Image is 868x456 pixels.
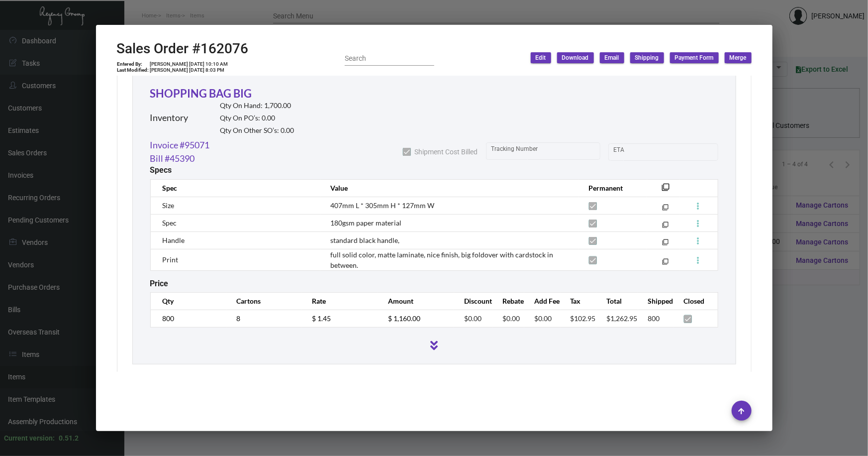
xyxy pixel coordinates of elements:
[163,236,185,244] span: Handle
[605,54,619,62] span: Email
[226,292,302,310] th: Cartons
[725,52,752,63] button: Merge
[150,292,226,310] th: Qty
[163,201,175,210] span: Size
[638,292,674,310] th: Shipped
[730,54,747,62] span: Merge
[536,54,546,62] span: Edit
[524,292,560,310] th: Add Fee
[378,292,454,310] th: Amount
[613,148,644,156] input: Start date
[320,179,579,197] th: Value
[59,433,79,444] div: 0.51.2
[606,314,637,323] span: $1,262.95
[163,219,177,227] span: Spec
[534,314,552,323] span: $0.00
[630,52,664,63] button: Shipping
[415,146,478,158] span: Shipment Cost Billed
[117,40,249,57] h2: Sales Order #162076
[635,54,659,62] span: Shipping
[330,250,553,269] span: full solid color, matte laminate, nice finish, big foldover with cardstock in between.
[662,241,669,247] mat-icon: filter_none
[117,61,150,67] td: Entered By:
[150,113,189,123] h2: Inventory
[150,152,195,165] a: Bill #45390
[150,279,169,288] h2: Price
[662,224,669,230] mat-icon: filter_none
[150,179,320,197] th: Spec
[4,433,55,444] div: Current version:
[220,102,294,110] h2: Qty On Hand: 1,700.00
[579,179,647,197] th: Permanent
[674,292,718,310] th: Closed
[670,52,719,63] button: Payment Form
[557,52,594,63] button: Download
[571,314,596,323] span: $102.95
[464,314,482,323] span: $0.00
[596,292,638,310] th: Total
[150,138,210,152] a: Invoice #95071
[653,148,700,156] input: End date
[150,67,229,73] td: [PERSON_NAME] [DATE] 8:03 PM
[150,61,229,67] td: [PERSON_NAME] [DATE] 10:10 AM
[330,236,399,244] span: standard black handle,
[502,314,520,323] span: $0.00
[492,292,524,310] th: Rebate
[150,87,252,100] a: SHOPPING BAG BIG
[648,314,660,323] span: 800
[163,255,179,264] span: Print
[662,260,669,267] mat-icon: filter_none
[562,54,589,62] span: Download
[330,219,401,227] span: 180gsm paper material
[150,165,172,175] h2: Specs
[531,52,551,63] button: Edit
[600,52,624,63] button: Email
[454,292,492,310] th: Discount
[662,186,670,194] mat-icon: filter_none
[561,292,596,310] th: Tax
[220,126,294,135] h2: Qty On Other SO’s: 0.00
[662,206,669,213] mat-icon: filter_none
[330,201,434,210] span: 407mm L * 305mm H * 127mm W
[302,292,378,310] th: Rate
[675,54,714,62] span: Payment Form
[117,67,150,73] td: Last Modified:
[220,114,294,122] h2: Qty On PO’s: 0.00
